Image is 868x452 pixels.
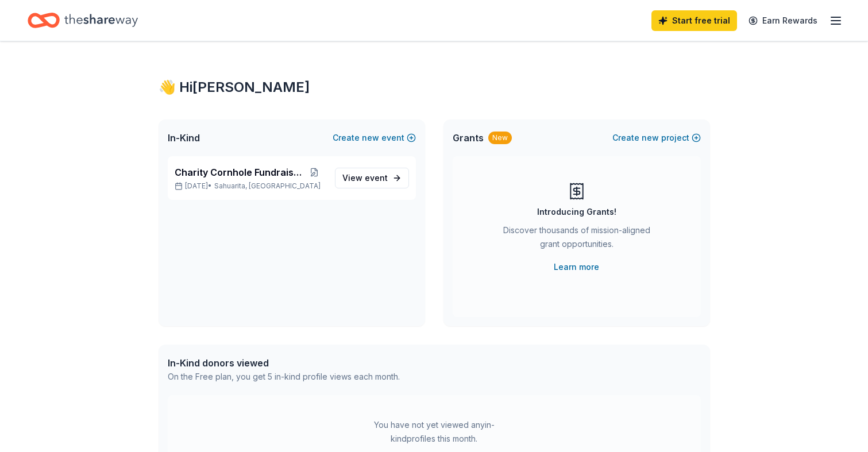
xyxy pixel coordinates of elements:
a: View event [335,168,409,188]
a: Home [28,7,138,34]
div: Introducing Grants! [537,205,616,219]
div: You have not yet viewed any in-kind profiles this month. [362,418,506,446]
a: Learn more [554,260,599,274]
span: View [342,171,388,185]
span: In-Kind [168,131,200,145]
span: new [362,131,379,145]
span: event [365,173,388,183]
span: Grants [453,131,484,145]
span: Sahuarita, [GEOGRAPHIC_DATA] [214,181,321,191]
button: Createnewevent [333,131,416,145]
span: Charity Cornhole Fundraiser [175,165,303,179]
p: [DATE] • [175,181,326,191]
div: In-Kind donors viewed [168,356,400,370]
a: Earn Rewards [742,10,824,31]
button: Createnewproject [612,131,701,145]
span: new [642,131,659,145]
div: On the Free plan, you get 5 in-kind profile views each month. [168,370,400,384]
div: Discover thousands of mission-aligned grant opportunities. [499,223,655,256]
div: New [488,132,512,144]
a: Start free trial [651,10,737,31]
div: 👋 Hi [PERSON_NAME] [159,78,710,96]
